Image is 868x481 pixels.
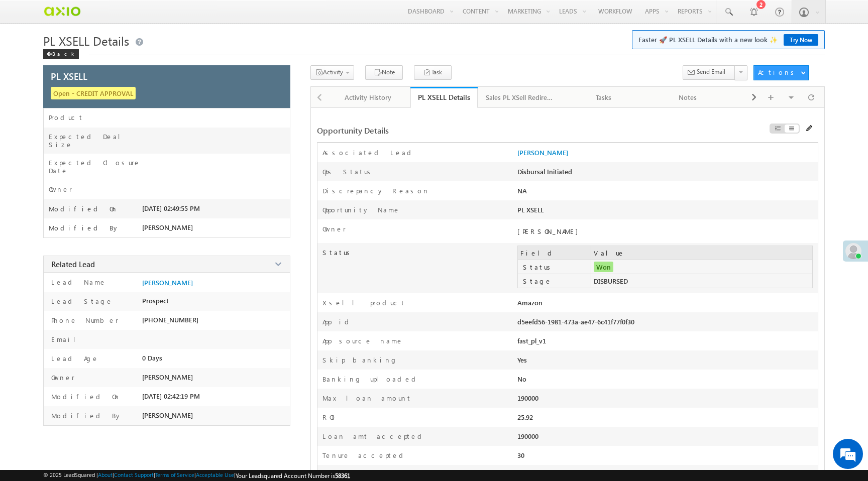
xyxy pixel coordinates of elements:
label: Owner [49,373,75,382]
div: No [517,375,697,389]
span: [PERSON_NAME] [142,223,193,231]
label: Status [317,243,517,257]
div: Opportunity Details [317,125,646,136]
span: [PHONE_NUMBER] [142,316,198,324]
label: Expected Deal Size [49,133,142,149]
label: Modified On [49,392,121,401]
label: Skip banking [322,355,398,364]
label: Lead Age [49,354,99,363]
a: Contact Support [114,471,154,478]
div: Notes [655,91,722,103]
label: Product [49,113,84,122]
div: Documents [738,91,806,103]
div: PL XSELL Details [418,92,470,102]
div: Yes [517,355,697,370]
div: [PERSON_NAME] [517,227,692,235]
div: Actions [758,68,798,77]
span: Related Lead [51,259,95,269]
span: [PERSON_NAME] [142,373,193,381]
td: Field [518,246,591,260]
button: Note [365,65,403,80]
div: Tasks [570,91,637,103]
label: Loan amt accepted [322,432,425,440]
label: Ops Status [322,167,374,176]
label: App source name [322,336,403,345]
div: d5eefd56-1981-473a-ae47-6c41f77f0f30 [517,317,697,331]
span: Prospect [142,297,169,305]
label: Lead Stage [49,297,113,305]
label: Modified On [49,205,118,213]
td: DISBURSED [591,274,812,288]
label: Owner [322,224,346,233]
div: fast_pl_v1 [517,336,697,350]
img: Custom Logo [43,3,81,20]
a: Terms of Service [155,471,194,478]
a: Activity History [327,87,411,108]
span: PL XSELL Details [43,33,129,49]
label: Banking uploaded [322,375,419,383]
a: Documents [730,87,815,108]
label: App id [322,317,353,326]
div: Activity History [335,91,402,103]
div: NA [517,186,697,200]
label: Expected Closure Date [49,159,142,175]
span: 58361 [335,472,350,479]
a: [PERSON_NAME] [142,279,193,287]
label: ROI [322,413,338,421]
div: 30 [517,451,697,465]
span: 0 Days [142,354,162,362]
span: Open - CREDIT APPROVAL [51,87,136,99]
span: PL XSELL [51,70,87,82]
div: 190000 [517,394,697,408]
div: PL XSELL [517,205,697,219]
td: Value [591,246,812,260]
a: About [98,471,113,478]
a: Try Now [784,34,818,46]
label: Xsell product [322,298,406,307]
li: Sales PL XSell Redirection [478,87,562,107]
a: Notes [646,87,731,108]
label: Modified By [49,411,122,420]
span: Your Leadsquared Account Number is [236,472,350,479]
a: PL XSELL Details [410,87,478,108]
span: Activity [323,68,343,76]
button: Activity [310,65,354,80]
label: Modified By [49,224,120,232]
button: Task [414,65,452,80]
span: [DATE] 02:42:19 PM [142,392,200,400]
a: [PERSON_NAME] [517,148,568,157]
label: Owner [49,185,72,193]
a: Acceptable Use [196,471,234,478]
div: 25.92 [517,413,697,427]
div: Disbursal Initiated [517,167,697,181]
label: Phone Number [49,316,119,324]
label: Stage [520,277,593,285]
label: Tenure accepted [322,451,407,459]
label: Status [520,263,593,271]
button: Actions [753,65,809,80]
span: Faster 🚀 PL XSELL Details with a new look ✨ [638,35,818,45]
label: Discrepancy Reason [322,186,429,195]
a: Sales PL XSell Redirection [478,87,562,108]
span: [DATE] 02:49:55 PM [142,204,200,212]
a: Tasks [562,87,646,108]
button: Send Email [683,65,735,80]
label: Lead Name [49,278,106,286]
label: Opportunity Name [322,205,400,214]
span: © 2025 LeadSquared | | | | | [43,471,350,479]
div: 190000 [517,432,697,446]
span: Send Email [697,67,725,76]
label: Associated Lead [322,148,415,157]
span: [PERSON_NAME] [142,411,193,419]
div: Amazon [517,298,697,312]
div: Sales PL XSell Redirection [486,91,553,103]
label: Email [49,335,83,343]
span: Won [594,262,613,272]
div: Back [43,49,79,59]
label: Max loan amount [322,394,412,402]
